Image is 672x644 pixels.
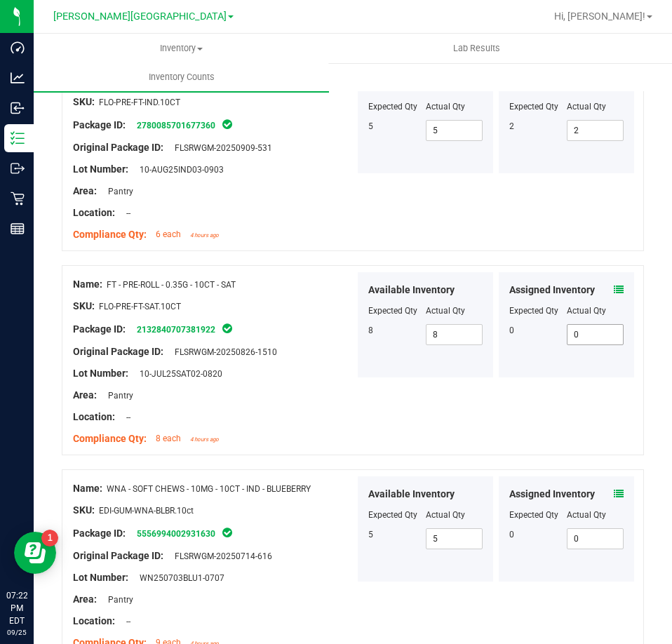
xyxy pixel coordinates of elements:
p: 07:22 PM EDT [6,589,27,627]
iframe: Resource center unread badge [41,530,58,546]
input: 8 [426,325,483,344]
span: Area: [73,389,97,401]
div: Expected Qty [509,304,567,317]
span: Expected Qty [368,306,417,316]
span: -- [119,617,130,626]
span: Location: [73,411,115,422]
span: In Sync [221,117,234,131]
span: FT - PRE-ROLL - 0.35G - 10CT - SAT [107,280,236,290]
span: Actual Qty [426,510,465,520]
span: Hi, [PERSON_NAME]! [554,11,645,22]
input: 5 [426,529,483,549]
span: Original Package ID: [73,550,163,561]
span: 8 each [156,434,181,443]
span: Compliance Qty: [73,433,147,444]
span: -- [119,208,130,218]
inline-svg: Analytics [11,71,25,85]
span: Actual Qty [426,306,465,316]
span: Expected Qty [368,510,417,520]
span: In Sync [221,321,234,335]
inline-svg: Dashboard [11,41,25,55]
span: Name: [73,483,102,494]
span: 5 [368,121,373,131]
div: Actual Qty [567,304,624,317]
inline-svg: Reports [11,222,25,236]
span: Area: [73,185,97,196]
span: Available Inventory [368,283,455,297]
span: FLSRWGM-20250826-1510 [168,347,277,357]
span: WN250703BLU1-0707 [133,573,224,583]
span: Location: [73,207,115,218]
span: Pantry [101,391,133,401]
span: Package ID: [73,323,126,335]
span: Available Inventory [368,487,455,502]
div: Actual Qty [567,509,624,521]
a: Lab Results [329,34,624,63]
span: 4 hours ago [190,436,219,443]
span: Lot Number: [73,368,128,379]
span: 8 [368,326,373,335]
span: Assigned Inventory [509,487,595,502]
div: 0 [509,324,567,337]
span: Lot Number: [73,572,128,583]
input: 0 [567,325,624,344]
span: EDI-GUM-WNA-BLBR.10ct [99,506,194,516]
span: Original Package ID: [73,346,163,357]
span: Expected Qty [368,102,417,112]
span: Original Package ID: [73,142,163,153]
div: Expected Qty [509,100,567,113]
inline-svg: Outbound [11,161,25,175]
span: [PERSON_NAME][GEOGRAPHIC_DATA] [53,11,227,22]
inline-svg: Inventory [11,131,25,145]
span: Inventory [34,42,328,55]
span: Location: [73,615,115,626]
span: 10-AUG25IND03-0903 [133,165,224,175]
span: Pantry [101,595,133,605]
span: Actual Qty [426,102,465,112]
span: FLSRWGM-20250909-531 [168,143,272,153]
iframe: Resource center [14,532,56,574]
input: 2 [567,121,624,140]
p: 09/25 [6,627,27,638]
span: FLO-PRE-FT-IND.10CT [99,98,180,107]
div: Expected Qty [509,509,567,521]
div: Actual Qty [567,100,624,113]
inline-svg: Retail [11,192,25,206]
span: Area: [73,593,97,605]
span: Package ID: [73,119,126,130]
span: Name: [73,279,102,290]
span: SKU: [73,96,95,107]
span: 10-JUL25SAT02-0820 [133,369,222,379]
a: 2780085701677360 [137,121,215,130]
span: In Sync [221,525,234,539]
span: Inventory Counts [130,71,234,83]
span: WNA - SOFT CHEWS - 10MG - 10CT - IND - BLUEBERRY [107,484,311,494]
input: 5 [426,121,483,140]
span: SKU: [73,504,95,516]
span: Lot Number: [73,163,128,175]
input: 0 [567,529,624,549]
span: Pantry [101,187,133,196]
span: 6 each [156,229,181,239]
a: Inventory Counts [34,62,329,92]
span: Assigned Inventory [509,283,595,297]
span: 5 [368,530,373,539]
span: FLO-PRE-FT-SAT.10CT [99,302,181,311]
span: SKU: [73,300,95,311]
a: Inventory [34,34,329,63]
span: Lab Results [434,42,519,55]
div: 2 [509,120,567,133]
div: 0 [509,528,567,541]
span: FLSRWGM-20250714-616 [168,551,272,561]
span: 4 hours ago [190,232,219,239]
span: Compliance Qty: [73,229,147,240]
inline-svg: Inbound [11,101,25,115]
span: -- [119,412,130,422]
a: 5556994002931630 [137,529,215,539]
span: Package ID: [73,528,126,539]
a: 2132840707381922 [137,325,215,335]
